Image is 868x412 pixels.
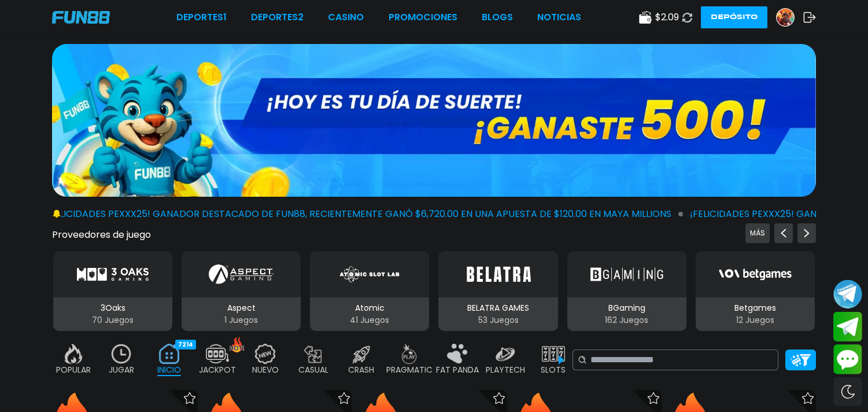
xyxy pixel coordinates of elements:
[52,44,816,197] img: GANASTE 500
[209,258,274,290] img: Aspect
[833,279,862,309] button: Join telegram channel
[567,314,686,326] p: 162 Juegos
[386,364,433,376] p: PRAGMATIC
[182,314,301,326] p: 1 Juegos
[158,344,181,364] img: home_active.webp
[389,10,457,24] a: Promociones
[486,364,525,376] p: PLAYTECH
[298,364,328,376] p: CASUAL
[110,344,133,364] img: recent_off.webp
[398,344,421,364] img: pragmatic_off.webp
[176,10,227,24] a: Deportes1
[438,302,557,314] p: BELATRA GAMES
[348,364,374,376] p: CRASH
[328,10,364,24] a: CASINO
[434,250,562,332] button: BELATRA GAMES
[567,302,686,314] p: BGaming
[53,314,172,326] p: 70 Juegos
[563,250,691,332] button: BGaming
[46,207,683,221] span: ¡FELICIDADES pexxx25! GANADOR DESTACADO DE FUN88, RECIENTEMENTE GANÓ $6,720.00 EN UNA APUESTA DE ...
[791,354,811,366] img: Platform Filter
[446,344,469,364] img: fat_panda_off.webp
[696,314,815,326] p: 12 Juegos
[230,337,244,352] img: hot
[52,11,110,24] img: Company Logo
[691,250,819,332] button: Betgames
[310,302,429,314] p: Atomic
[350,344,373,364] img: crash_off.webp
[76,258,149,290] img: 3Oaks
[774,223,793,243] button: Previous providers
[482,10,513,24] a: BLOGS
[655,10,679,24] span: $ 2.09
[62,344,85,364] img: popular_off.webp
[494,344,517,364] img: playtech_off.webp
[776,8,803,27] a: Avatar
[438,314,557,326] p: 53 Juegos
[542,344,565,364] img: slots_off.webp
[157,364,181,376] p: INICIO
[52,229,151,241] button: Proveedores de juego
[777,9,794,26] img: Avatar
[302,344,325,364] img: casual_off.webp
[49,250,177,332] button: 3Oaks
[719,258,792,290] img: Betgames
[252,364,279,376] p: NUEVO
[182,302,301,314] p: Aspect
[797,223,816,243] button: Next providers
[56,364,91,376] p: POPULAR
[199,364,236,376] p: JACKPOT
[310,314,429,326] p: 41 Juegos
[461,258,534,290] img: BELATRA GAMES
[833,344,862,374] button: Contact customer service
[590,258,663,290] img: BGaming
[337,258,402,290] img: Atomic
[305,250,434,332] button: Atomic
[696,302,815,314] p: Betgames
[53,302,172,314] p: 3Oaks
[541,364,566,376] p: SLOTS
[436,364,479,376] p: FAT PANDA
[206,344,229,364] img: jackpot_off.webp
[537,10,581,24] a: NOTICIAS
[251,10,304,24] a: Deportes2
[177,250,305,332] button: Aspect
[175,340,196,350] div: 7214
[745,223,770,243] button: Previous providers
[254,344,277,364] img: new_off.webp
[109,364,134,376] p: JUGAR
[833,312,862,342] button: Join telegram
[701,6,767,28] button: Depósito
[833,377,862,406] div: Switch theme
